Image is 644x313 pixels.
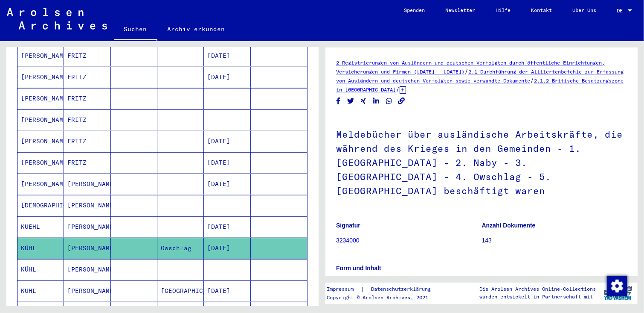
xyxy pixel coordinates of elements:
mat-cell: [PERSON_NAME] [64,281,110,301]
mat-cell: [DEMOGRAPHIC_DATA] [17,195,64,216]
span: DE [617,8,626,14]
b: Form und Inhalt [336,265,381,272]
mat-cell: KUEHL [17,216,64,237]
div: Zustimmung ändern [606,275,627,296]
mat-cell: Owschlag [157,238,204,259]
p: wurden entwickelt in Partnerschaft mit [479,293,596,301]
mat-cell: [PERSON_NAME] [64,195,110,216]
mat-cell: FRITZ [64,67,110,88]
mat-cell: [DATE] [204,152,250,173]
p: 143 [482,236,627,245]
mat-cell: [PERSON_NAME] [17,174,64,195]
p: Die Arolsen Archives Online-Collections [479,285,596,293]
mat-cell: [DATE] [204,174,250,195]
mat-cell: [DATE] [204,131,250,152]
a: Impressum [327,285,360,294]
mat-cell: [PERSON_NAME] [17,45,64,66]
mat-cell: [DATE] [204,45,250,66]
mat-cell: [DATE] [204,238,250,259]
mat-cell: [PERSON_NAME] [17,152,64,173]
b: Anzahl Dokumente [482,222,536,229]
img: yv_logo.png [602,282,634,304]
mat-cell: KÜHL [17,259,64,280]
h1: Meldebücher über ausländische Arbeitskräfte, die während des Krieges in den Gemeinden - 1. [GEOGR... [336,115,627,209]
button: Share on WhatsApp [385,96,394,106]
mat-cell: [DATE] [204,281,250,301]
mat-cell: KÜHL [17,238,64,259]
mat-cell: FRITZ [64,131,110,152]
mat-cell: FRITZ [64,88,110,109]
a: 3234000 [336,237,360,244]
mat-cell: [PERSON_NAME] [64,216,110,237]
button: Share on Facebook [334,96,343,106]
span: / [530,77,534,84]
mat-cell: [PERSON_NAME] [64,174,110,195]
mat-cell: FRITZ [64,45,110,66]
a: 2.1 Durchführung der Alliiertenbefehle zur Erfassung von Ausländern und deutschen Verfolgten sowi... [336,68,624,84]
span: / [464,68,468,75]
a: Suchen [114,19,157,41]
mat-cell: KUHL [17,281,64,301]
mat-cell: [PERSON_NAME] [64,238,110,259]
mat-cell: [DATE] [204,216,250,237]
button: Share on Xing [359,96,368,106]
img: Arolsen_neg.svg [7,8,107,30]
a: 2 Registrierungen von Ausländern und deutschen Verfolgten durch öffentliche Einrichtungen, Versic... [336,59,605,75]
mat-cell: FRITZ [64,109,110,130]
button: Copy link [397,96,406,106]
mat-cell: [PERSON_NAME] [17,109,64,130]
mat-cell: [PERSON_NAME] [64,259,110,280]
mat-cell: [DATE] [204,67,250,88]
mat-cell: [PERSON_NAME] [17,67,64,88]
button: Share on LinkedIn [372,96,381,106]
mat-cell: [PERSON_NAME] [17,131,64,152]
img: Zustimmung ändern [607,276,627,296]
mat-cell: [GEOGRAPHIC_DATA] [157,281,204,301]
a: Archiv erkunden [157,19,235,39]
b: Signatur [336,222,360,229]
p: Copyright © Arolsen Archives, 2021 [327,294,441,301]
span: / [396,86,400,93]
button: Share on Twitter [346,96,355,106]
mat-cell: [PERSON_NAME] [17,88,64,109]
a: Datenschutzerklärung [364,285,441,294]
mat-cell: FRITZ [64,152,110,173]
div: | [327,285,441,294]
